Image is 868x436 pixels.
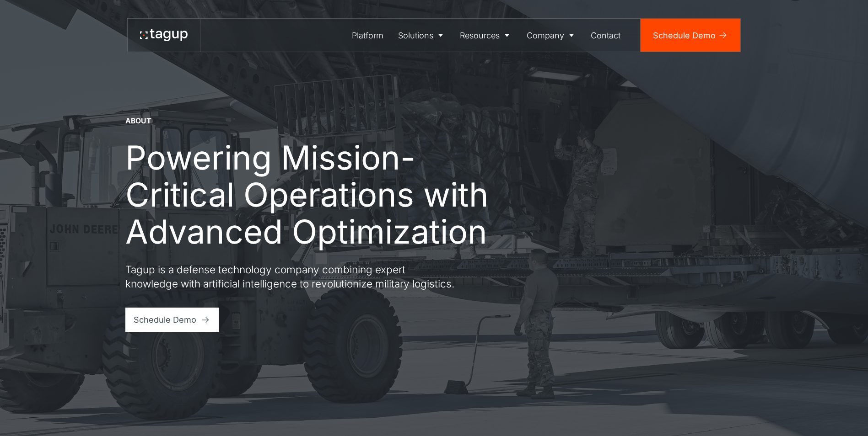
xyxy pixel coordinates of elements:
a: Schedule Demo [641,19,740,52]
div: Resources [460,29,500,42]
p: Tagup is a defense technology company combining expert knowledge with artificial intelligence to ... [125,262,455,291]
a: Resources [453,19,520,52]
div: Schedule Demo [653,29,716,42]
a: Company [519,19,584,52]
div: Platform [352,29,383,42]
a: Schedule Demo [125,308,219,332]
a: Contact [584,19,628,52]
div: Solutions [398,29,433,42]
div: Schedule Demo [134,314,196,326]
div: Company [527,29,564,42]
div: About [125,116,151,126]
a: Platform [345,19,391,52]
div: Contact [591,29,620,42]
h1: Powering Mission-Critical Operations with Advanced Optimization [125,139,510,250]
a: Solutions [391,19,453,52]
